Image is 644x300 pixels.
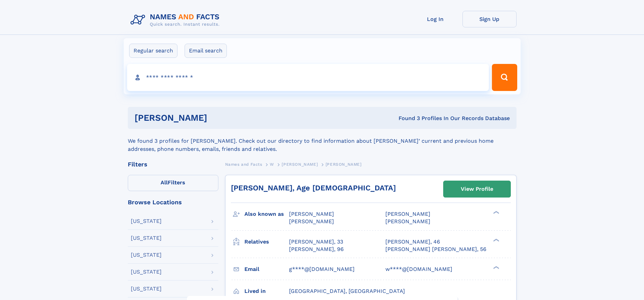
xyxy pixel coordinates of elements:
h3: Relatives [244,236,289,248]
a: [PERSON_NAME] [282,160,318,168]
span: [PERSON_NAME] [385,211,430,217]
div: [US_STATE] [131,252,162,258]
div: Found 3 Profiles In Our Records Database [303,115,510,122]
div: Browse Locations [128,199,218,205]
div: ❯ [492,265,500,270]
div: [US_STATE] [131,218,162,224]
h3: Email [244,263,289,275]
a: [PERSON_NAME], 33 [289,238,343,246]
a: Log In [408,11,462,27]
a: [PERSON_NAME], Age [DEMOGRAPHIC_DATA] [231,184,396,192]
div: Filters [128,161,218,167]
button: Search Button [492,64,517,91]
a: Sign Up [462,11,517,27]
div: We found 3 profiles for [PERSON_NAME]. Check out our directory to find information about [PERSON_... [128,129,517,153]
span: [PERSON_NAME] [385,218,430,225]
a: W [270,160,274,168]
a: [PERSON_NAME], 46 [385,238,440,246]
label: Email search [185,44,227,58]
span: [PERSON_NAME] [289,218,334,225]
a: Names and Facts [225,160,262,168]
h1: [PERSON_NAME] [135,114,303,122]
div: ❯ [492,238,500,242]
a: View Profile [444,181,510,197]
h3: Lived in [244,285,289,297]
span: [PERSON_NAME] [282,162,318,167]
div: View Profile [461,181,493,197]
h3: Also known as [244,208,289,220]
img: Logo Names and Facts [128,11,225,29]
label: Filters [128,175,218,191]
div: [US_STATE] [131,235,162,241]
div: ❯ [492,210,500,215]
label: Regular search [129,44,177,58]
input: search input [127,64,489,91]
a: [PERSON_NAME] [PERSON_NAME], 56 [385,246,486,253]
div: [US_STATE] [131,286,162,292]
a: [PERSON_NAME], 96 [289,246,344,253]
div: [US_STATE] [131,269,162,275]
span: [PERSON_NAME] [326,162,362,167]
span: All [161,179,168,186]
span: [PERSON_NAME] [289,211,334,217]
span: W [270,162,274,167]
span: [GEOGRAPHIC_DATA], [GEOGRAPHIC_DATA] [289,288,405,294]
